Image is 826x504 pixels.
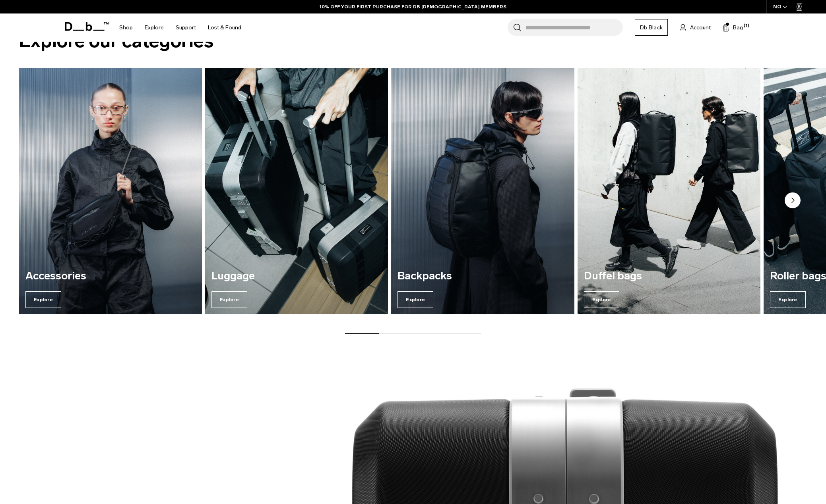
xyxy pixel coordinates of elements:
[19,68,202,314] a: Accessories Explore
[690,23,711,32] span: Account
[584,270,754,282] h3: Duffel bags
[391,68,574,314] a: Backpacks Explore
[391,68,574,314] div: 3 / 7
[145,13,164,42] a: Explore
[680,23,711,32] a: Account
[176,13,196,42] a: Support
[25,270,196,282] h3: Accessories
[578,68,760,314] div: 4 / 7
[733,23,743,32] span: Bag
[320,3,506,10] a: 10% OFF YOUR FIRST PURCHASE FOR DB [DEMOGRAPHIC_DATA] MEMBERS
[205,68,388,314] a: Luggage Explore
[113,13,247,42] nav: Main Navigation
[208,13,241,42] a: Lost & Found
[723,23,743,32] button: Bag (1)
[119,13,133,42] a: Shop
[785,192,801,210] button: Next slide
[584,291,620,308] span: Explore
[205,68,388,314] div: 2 / 7
[25,291,61,308] span: Explore
[397,291,433,308] span: Explore
[397,270,568,282] h3: Backpacks
[19,68,202,314] div: 1 / 7
[211,270,382,282] h3: Luggage
[635,19,668,36] a: Db Black
[578,68,760,314] a: Duffel bags Explore
[211,291,247,308] span: Explore
[744,23,749,29] span: (1)
[770,291,806,308] span: Explore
